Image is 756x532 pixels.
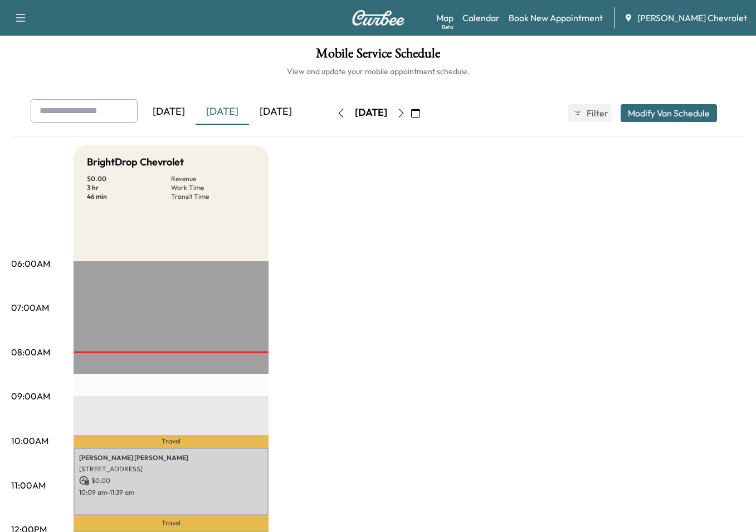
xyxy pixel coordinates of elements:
[171,174,255,183] p: Revenue
[171,192,255,201] p: Transit Time
[142,99,196,125] div: [DATE]
[11,479,46,492] p: 11:00AM
[621,104,717,122] button: Modify Van Schedule
[79,453,263,462] p: [PERSON_NAME] [PERSON_NAME]
[11,66,745,77] h6: View and update your mobile appointment schedule.
[352,10,405,26] img: Curbee Logo
[11,389,50,403] p: 09:00AM
[587,106,607,120] span: Filter
[196,99,249,125] div: [DATE]
[249,99,303,125] div: [DATE]
[568,104,612,122] button: Filter
[11,301,49,314] p: 07:00AM
[79,488,263,497] p: 10:09 am - 11:39 am
[11,434,48,447] p: 10:00AM
[87,174,171,183] p: $ 0.00
[462,11,500,25] a: Calendar
[87,192,171,201] p: 46 min
[11,47,745,66] h1: Mobile Service Schedule
[11,257,50,270] p: 06:00AM
[355,106,387,120] div: [DATE]
[637,11,747,25] span: [PERSON_NAME] Chevrolet
[79,476,263,486] p: $ 0.00
[74,435,269,448] p: Travel
[87,183,171,192] p: 3 hr
[171,183,255,192] p: Work Time
[509,11,603,25] a: Book New Appointment
[87,154,184,170] h5: BrightDrop Chevrolet
[442,23,453,31] div: Beta
[436,11,453,25] a: MapBeta
[11,345,50,359] p: 08:00AM
[79,465,263,474] p: [STREET_ADDRESS]
[74,515,269,531] p: Travel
